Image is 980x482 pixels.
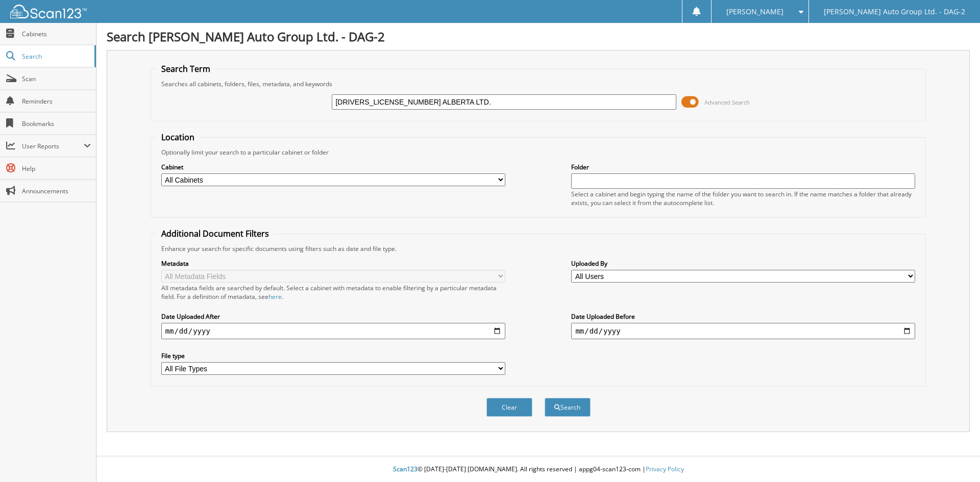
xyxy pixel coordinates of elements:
div: Select a cabinet and begin typing the name of the folder you want to search in. If the name match... [571,190,915,207]
span: User Reports [22,142,84,150]
img: scan123-logo-white.svg [10,5,87,18]
span: Advanced Search [704,98,750,106]
div: All metadata fields are searched by default. Select a cabinet with metadata to enable filtering b... [161,284,505,301]
h1: Search [PERSON_NAME] Auto Group Ltd. - DAG-2 [107,28,970,45]
div: Optionally limit your search to a particular cabinet or folder [156,148,921,157]
label: Metadata [161,259,505,268]
div: Enhance your search for specific documents using filters such as date and file type. [156,244,921,253]
label: Cabinet [161,163,505,171]
div: Searches all cabinets, folders, files, metadata, and keywords [156,80,921,88]
span: [PERSON_NAME] Auto Group Ltd. - DAG-2 [824,9,965,15]
label: Uploaded By [571,259,915,268]
span: Reminders [22,97,91,106]
label: Date Uploaded After [161,312,505,321]
span: Scan [22,74,91,83]
span: Help [22,164,91,173]
button: Search [545,398,591,417]
span: [PERSON_NAME] [726,9,783,15]
a: here [268,292,282,301]
span: Announcements [22,187,91,195]
a: Privacy Policy [646,465,684,473]
label: File type [161,351,505,360]
span: Scan123 [393,465,418,473]
iframe: Chat Widget [929,433,980,482]
div: © [DATE]-[DATE] [DOMAIN_NAME]. All rights reserved | appg04-scan123-com | [96,457,980,482]
span: Cabinets [22,30,91,38]
span: Bookmarks [22,119,91,128]
input: start [161,323,505,339]
label: Folder [571,163,915,171]
legend: Additional Document Filters [156,228,274,239]
button: Clear [486,398,532,417]
label: Date Uploaded Before [571,312,915,321]
span: Search [22,52,89,61]
legend: Location [156,132,200,143]
legend: Search Term [156,63,215,74]
input: end [571,323,915,339]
